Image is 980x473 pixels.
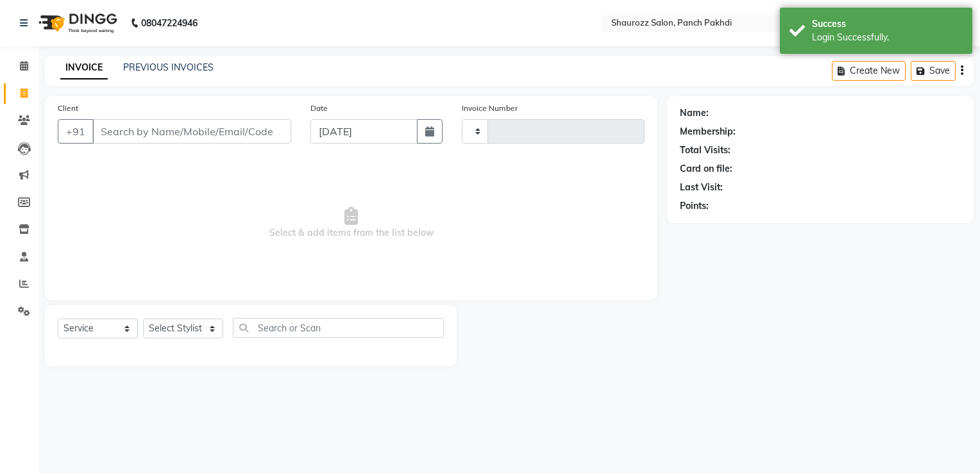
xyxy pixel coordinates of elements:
a: PREVIOUS INVOICES [123,62,214,73]
input: Search or Scan [233,318,444,338]
a: INVOICE [60,56,108,79]
button: Save [911,61,956,81]
div: Total Visits: [680,144,731,157]
label: Date [310,103,328,114]
div: Name: [680,106,709,120]
b: 08047224946 [141,5,198,41]
div: Membership: [680,125,736,138]
div: Login Successfully. [812,31,963,44]
button: Create New [832,61,906,81]
img: logo [33,5,121,41]
label: Invoice Number [462,103,518,114]
button: +91 [58,119,94,144]
div: Success [812,17,963,31]
input: Search by Name/Mobile/Email/Code [92,119,291,144]
div: Card on file: [680,162,732,176]
div: Points: [680,199,709,213]
div: Last Visit: [680,181,723,194]
span: Select & add items from the list below [58,159,645,287]
label: Client [58,103,78,114]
